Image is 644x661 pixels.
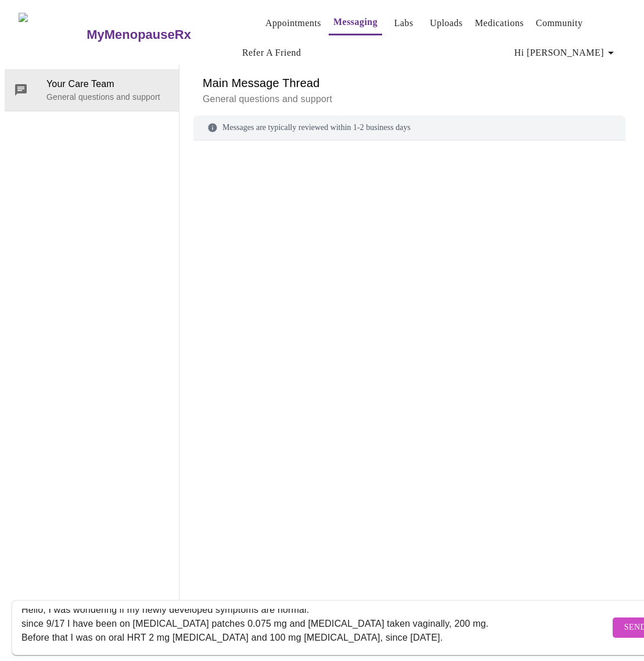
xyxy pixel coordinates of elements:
[193,115,625,140] div: Messages are typically reviewed within 1-2 business days
[510,41,623,64] button: Hi [PERSON_NAME]
[87,27,191,42] h3: MyMenopauseRx
[261,12,326,35] button: Appointments
[394,15,413,31] a: Labs
[203,92,616,106] p: General questions and support
[46,91,170,103] p: General questions and support
[242,45,301,61] a: Refer a Friend
[531,12,588,35] button: Community
[203,74,616,92] h6: Main Message Thread
[385,12,422,35] button: Labs
[46,77,170,91] span: Your Care Team
[430,15,463,31] a: Uploads
[475,15,524,31] a: Medications
[425,12,467,35] button: Uploads
[21,609,610,646] textarea: Send a message about your appointment
[5,69,179,111] div: Your Care TeamGeneral questions and support
[536,15,583,31] a: Community
[238,41,306,64] button: Refer a Friend
[265,15,321,31] a: Appointments
[470,12,528,35] button: Medications
[85,15,238,55] a: MyMenopauseRx
[333,14,377,30] a: Messaging
[329,10,382,35] button: Messaging
[515,45,618,61] span: Hi [PERSON_NAME]
[19,13,85,56] img: MyMenopauseRx Logo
